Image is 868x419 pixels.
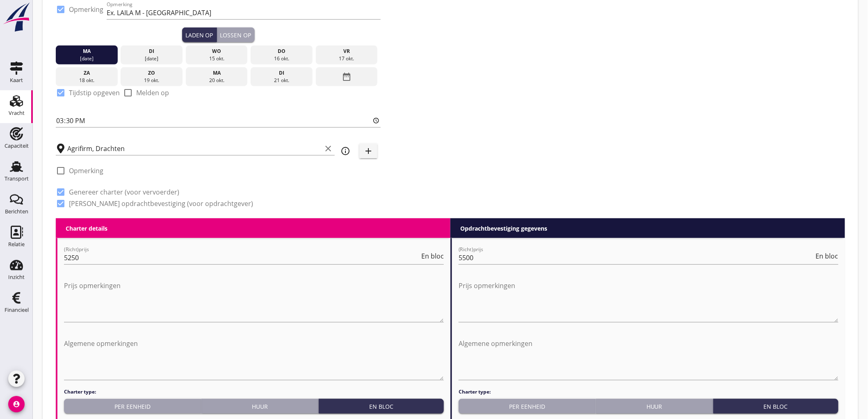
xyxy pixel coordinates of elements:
[253,77,311,84] div: 21 okt.
[64,399,201,414] button: Per eenheid
[201,399,319,414] button: Huur
[253,69,311,77] div: di
[319,399,444,414] button: En bloc
[8,396,25,412] i: account_circle
[816,253,838,259] span: En bloc
[596,399,713,414] button: Huur
[459,279,838,322] textarea: Prijs opmerkingen
[64,337,444,380] textarea: Algemene opmerkingen
[107,6,381,19] input: Opmerking
[459,399,596,414] button: Per eenheid
[253,48,311,55] div: do
[69,5,103,14] label: Opmerking
[340,146,350,156] i: info_outline
[188,55,246,62] div: 15 okt.
[188,48,246,55] div: wo
[205,402,315,411] div: Huur
[69,199,253,208] label: [PERSON_NAME] opdrachtbevestiging (voor opdrachtgever)
[220,31,251,39] div: Lossen op
[599,402,710,411] div: Huur
[459,388,838,396] h4: Charter type:
[69,89,120,97] label: Tijdstip opgeven
[421,253,444,259] span: En bloc
[64,388,444,396] h4: Charter type:
[713,399,838,414] button: En bloc
[58,48,116,55] div: ma
[322,402,441,411] div: En bloc
[64,251,420,264] input: (Richt)prijs
[318,48,376,55] div: vr
[459,251,814,264] input: (Richt)prijs
[217,27,255,42] button: Lossen op
[363,146,373,156] i: add
[5,307,29,313] div: Financieel
[67,402,198,411] div: Per eenheid
[5,143,29,149] div: Capaciteit
[10,78,23,83] div: Kaart
[9,110,25,116] div: Vracht
[69,167,103,175] label: Opmerking
[58,77,116,84] div: 18 okt.
[123,77,180,84] div: 19 okt.
[64,279,444,322] textarea: Prijs opmerkingen
[459,337,838,380] textarea: Algemene opmerkingen
[58,55,116,62] div: [DATE]
[717,402,835,411] div: En bloc
[67,142,322,155] input: Losplaats
[8,242,25,247] div: Relatie
[58,69,116,77] div: za
[136,89,169,97] label: Melden op
[2,2,31,32] img: logo-small.a267ee39.svg
[69,188,179,196] label: Genereer charter (voor vervoerder)
[462,402,592,411] div: Per eenheid
[182,27,217,42] button: Laden op
[5,209,28,214] div: Berichten
[185,31,213,39] div: Laden op
[253,55,311,62] div: 16 okt.
[323,144,333,153] i: clear
[5,176,29,181] div: Transport
[188,69,246,77] div: ma
[123,55,180,62] div: [DATE]
[318,55,376,62] div: 17 okt.
[188,77,246,84] div: 20 okt.
[342,69,352,84] i: date_range
[8,275,25,280] div: Inzicht
[123,48,180,55] div: di
[123,69,180,77] div: zo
